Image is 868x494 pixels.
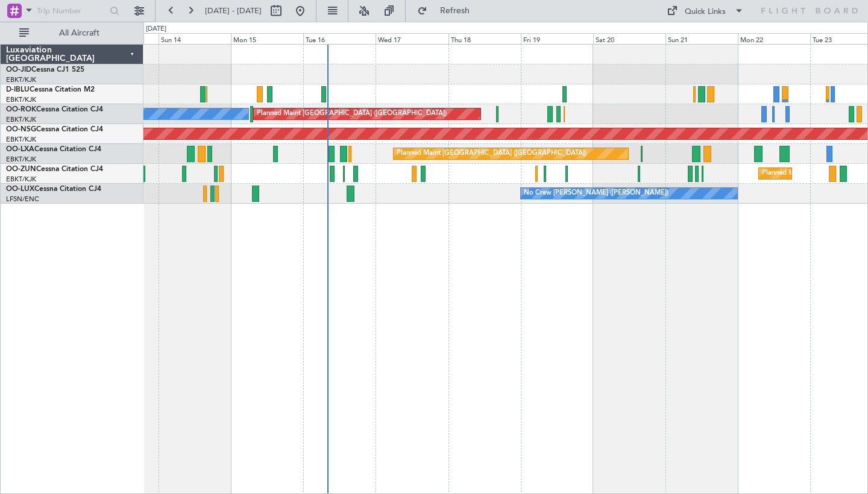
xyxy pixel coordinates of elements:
a: EBKT/KJK [6,115,36,124]
div: Thu 18 [448,33,521,44]
a: LFSN/ENC [6,195,39,204]
span: OO-NSG [6,126,36,133]
div: Fri 19 [521,33,593,44]
span: OO-ZUN [6,166,36,173]
div: Wed 17 [376,33,448,44]
button: Refresh [412,1,484,20]
span: All Aircraft [31,29,127,37]
a: EBKT/KJK [6,95,36,104]
div: No Crew [PERSON_NAME] ([PERSON_NAME]) [524,184,668,202]
div: Planned Maint [GEOGRAPHIC_DATA] ([GEOGRAPHIC_DATA]) [257,105,447,123]
a: OO-NSGCessna Citation CJ4 [6,126,103,133]
a: D-IBLUCessna Citation M2 [6,86,95,93]
div: Quick Links [685,6,726,18]
span: OO-LUX [6,186,34,193]
a: OO-ZUNCessna Citation CJ4 [6,166,103,173]
div: [DATE] [146,24,166,34]
a: OO-LXACessna Citation CJ4 [6,146,101,153]
span: OO-JID [6,66,31,73]
div: Planned Maint [GEOGRAPHIC_DATA] ([GEOGRAPHIC_DATA]) [397,145,587,163]
input: Trip Number [37,2,106,20]
span: Refresh [430,7,480,15]
span: D-IBLU [6,86,30,93]
span: [DATE] - [DATE] [205,5,262,16]
a: OO-ROKCessna Citation CJ4 [6,106,103,113]
span: OO-ROK [6,106,36,113]
span: OO-LXA [6,146,34,153]
a: EBKT/KJK [6,155,36,164]
a: OO-LUXCessna Citation CJ4 [6,186,101,193]
button: All Aircraft [13,23,131,43]
a: EBKT/KJK [6,75,36,84]
div: Sun 21 [665,33,738,44]
div: Mon 22 [738,33,810,44]
div: Sun 14 [159,33,231,44]
button: Quick Links [661,1,750,20]
div: Mon 15 [231,33,303,44]
a: EBKT/KJK [6,175,36,184]
div: Sat 20 [593,33,665,44]
a: OO-JIDCessna CJ1 525 [6,66,84,73]
div: Tue 16 [303,33,376,44]
a: EBKT/KJK [6,135,36,144]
